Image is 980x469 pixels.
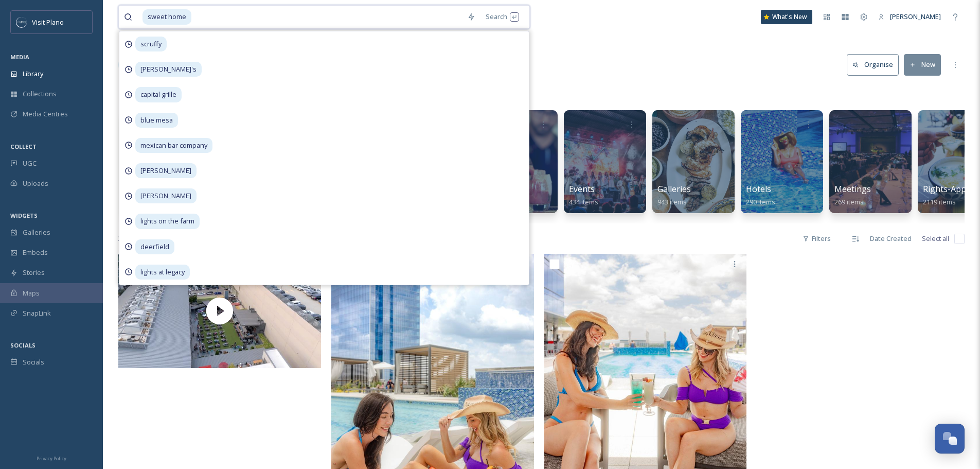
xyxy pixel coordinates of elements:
[23,89,57,99] span: Collections
[746,184,775,206] a: Hotels290 items
[23,69,43,79] span: Library
[23,159,37,168] span: UGC
[797,229,836,249] div: Filters
[847,54,899,75] button: Organise
[135,239,174,254] span: deerfield
[569,197,598,206] span: 434 items
[23,288,40,298] span: Maps
[657,184,691,206] a: Galleries943 items
[657,197,687,206] span: 943 items
[865,229,917,249] div: Date Created
[135,113,178,128] span: blue mesa
[23,268,45,277] span: Stories
[23,308,51,318] span: SnapLink
[135,163,197,178] span: [PERSON_NAME]
[10,53,29,61] span: MEDIA
[23,179,48,188] span: Uploads
[834,184,871,206] a: Meetings269 items
[657,183,691,195] span: Galleries
[135,37,167,51] span: scruffy
[23,248,48,257] span: Embeds
[118,234,135,244] span: 3 file s
[135,138,212,153] span: mexican bar company
[746,197,775,206] span: 290 items
[10,341,35,349] span: SOCIALS
[37,455,66,462] span: Privacy Policy
[904,54,941,75] button: New
[746,183,771,195] span: Hotels
[922,234,949,244] span: Select all
[761,10,812,24] a: What's New
[834,183,871,195] span: Meetings
[32,18,64,27] span: Visit Plano
[16,17,27,27] img: images.jpeg
[873,7,946,27] a: [PERSON_NAME]
[10,212,38,219] span: WIDGETS
[135,214,200,229] span: lights on the farm
[135,265,190,280] span: lights at legacy
[890,12,941,21] span: [PERSON_NAME]
[923,197,956,206] span: 2119 items
[935,424,965,454] button: Open Chat
[142,9,191,24] span: sweet home
[118,254,321,368] img: thumbnail
[135,188,197,203] span: [PERSON_NAME]
[569,184,598,206] a: Events434 items
[834,197,864,206] span: 269 items
[135,87,182,102] span: capital grille
[23,109,68,119] span: Media Centres
[135,62,202,77] span: [PERSON_NAME]'s
[23,357,44,367] span: Socials
[10,143,37,150] span: COLLECT
[569,183,595,195] span: Events
[23,228,50,237] span: Galleries
[480,7,524,27] div: Search
[37,451,66,464] a: Privacy Policy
